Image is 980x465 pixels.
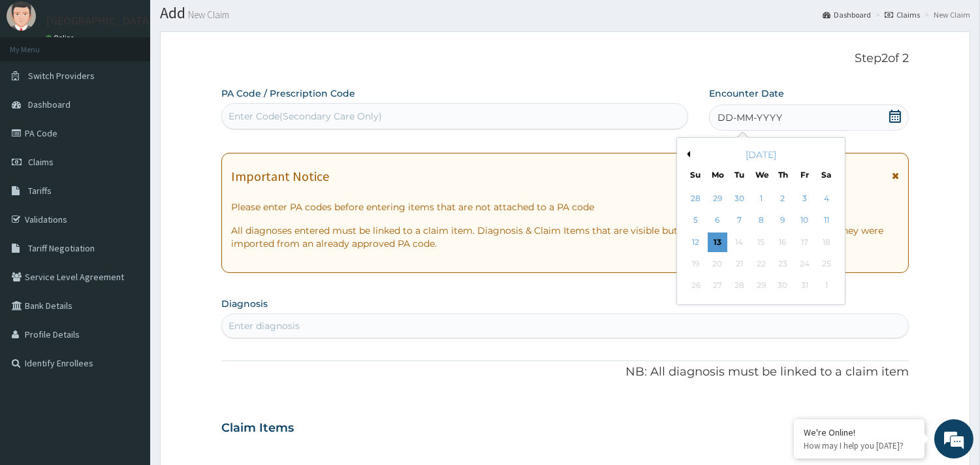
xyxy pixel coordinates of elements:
[795,211,814,231] div: Choose Friday, October 10th, 2025
[686,276,705,296] div: Not available Sunday, October 26th, 2025
[751,211,770,231] div: Choose Wednesday, October 8th, 2025
[816,276,836,296] div: Not available Saturday, November 1st, 2025
[712,169,723,180] div: Mo
[7,1,36,31] img: User Image
[751,232,770,252] div: Not available Wednesday, October 15th, 2025
[773,189,793,208] div: Choose Thursday, October 2nd, 2025
[718,111,782,124] span: DD-MM-YYYY
[46,33,77,42] a: Online
[729,211,749,231] div: Choose Tuesday, October 7th, 2025
[729,254,749,274] div: Not available Tuesday, October 21st, 2025
[231,169,329,184] h1: Important Notice
[28,156,54,168] span: Claims
[804,426,915,438] div: We're Online!
[231,224,899,250] p: All diagnoses entered must be linked to a claim item. Diagnosis & Claim Items that are visible bu...
[751,254,770,274] div: Not available Wednesday, October 22nd, 2025
[708,189,727,208] div: Choose Monday, September 29th, 2025
[686,189,705,208] div: Choose Sunday, September 28th, 2025
[684,151,690,157] button: Previous Month
[686,211,705,231] div: Choose Sunday, October 5th, 2025
[68,73,219,90] div: Chat with us now
[221,87,355,100] label: PA Code / Prescription Code
[816,211,836,231] div: Choose Saturday, October 11th, 2025
[795,254,814,274] div: Not available Friday, October 24th, 2025
[921,9,970,20] li: New Claim
[773,211,793,231] div: Choose Thursday, October 9th, 2025
[773,276,793,296] div: Not available Thursday, October 30th, 2025
[708,276,727,296] div: Not available Monday, October 27th, 2025
[795,276,814,296] div: Not available Friday, October 31st, 2025
[28,70,95,82] span: Switch Providers
[231,200,899,214] p: Please enter PA codes before entering items that are not attached to a PA code
[46,15,153,27] p: [GEOGRAPHIC_DATA]
[76,146,180,278] span: We're online!
[709,87,784,100] label: Encounter Date
[804,440,915,451] p: How may I help you today?
[708,254,727,274] div: Not available Monday, October 20th, 2025
[221,52,909,66] p: Step 2 of 2
[214,7,245,38] div: Minimize live chat window
[229,319,300,332] div: Enter diagnosis
[821,169,832,180] div: Sa
[24,65,53,98] img: d_794563401_company_1708531726252_794563401
[729,189,749,208] div: Choose Tuesday, September 30th, 2025
[733,169,744,180] div: Tu
[160,5,970,22] h1: Add
[751,189,770,208] div: Choose Wednesday, October 1st, 2025
[729,232,749,252] div: Not available Tuesday, October 14th, 2025
[708,232,727,252] div: Choose Monday, October 13th, 2025
[685,188,837,297] div: month 2025-10
[28,242,95,254] span: Tariff Negotiation
[682,148,840,161] div: [DATE]
[816,254,836,274] div: Not available Saturday, October 25th, 2025
[185,10,229,20] small: New Claim
[773,232,793,252] div: Not available Thursday, October 16th, 2025
[229,110,382,123] div: Enter Code(Secondary Care Only)
[689,169,701,180] div: Su
[773,254,793,274] div: Not available Thursday, October 23rd, 2025
[823,9,871,20] a: Dashboard
[708,211,727,231] div: Choose Monday, October 6th, 2025
[28,185,52,197] span: Tariffs
[221,421,294,436] h3: Claim Items
[686,232,705,252] div: Choose Sunday, October 12th, 2025
[755,169,767,180] div: We
[221,364,909,381] p: NB: All diagnosis must be linked to a claim item
[816,189,836,208] div: Choose Saturday, October 4th, 2025
[795,189,814,208] div: Choose Friday, October 3rd, 2025
[799,169,810,180] div: Fr
[686,254,705,274] div: Not available Sunday, October 19th, 2025
[751,276,770,296] div: Not available Wednesday, October 29th, 2025
[816,232,836,252] div: Not available Saturday, October 18th, 2025
[28,99,71,110] span: Dashboard
[221,297,268,310] label: Diagnosis
[729,276,749,296] div: Not available Tuesday, October 28th, 2025
[7,319,249,364] textarea: Type your message and hit 'Enter'
[885,9,920,20] a: Claims
[795,232,814,252] div: Not available Friday, October 17th, 2025
[777,169,788,180] div: Th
